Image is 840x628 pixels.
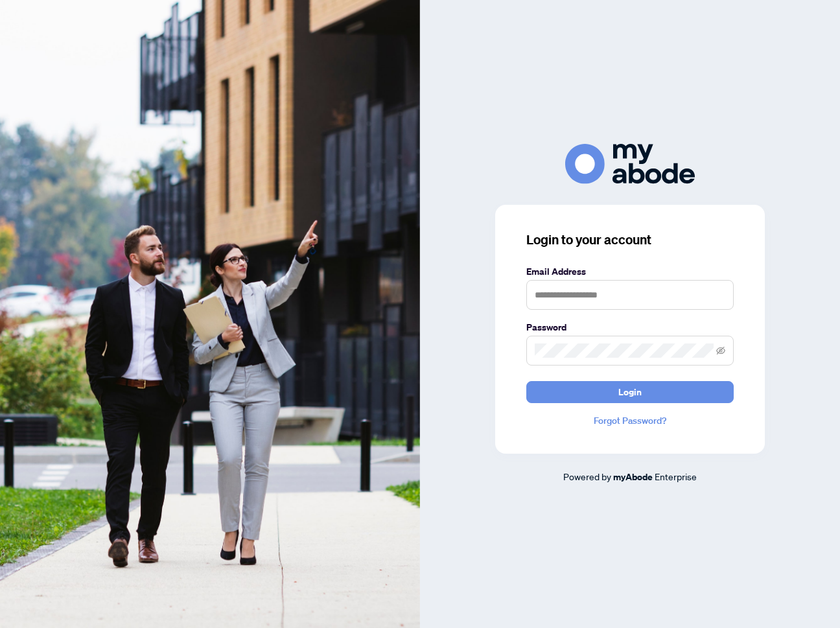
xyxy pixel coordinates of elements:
[526,381,734,403] button: Login
[613,470,653,484] a: myAbode
[618,382,642,402] span: Login
[526,264,734,279] label: Email Address
[563,471,611,482] span: Powered by
[716,346,725,355] span: eye-invisible
[526,320,734,334] label: Password
[655,471,697,482] span: Enterprise
[526,413,734,428] a: Forgot Password?
[526,231,734,249] h3: Login to your account
[565,144,695,183] img: ma-logo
